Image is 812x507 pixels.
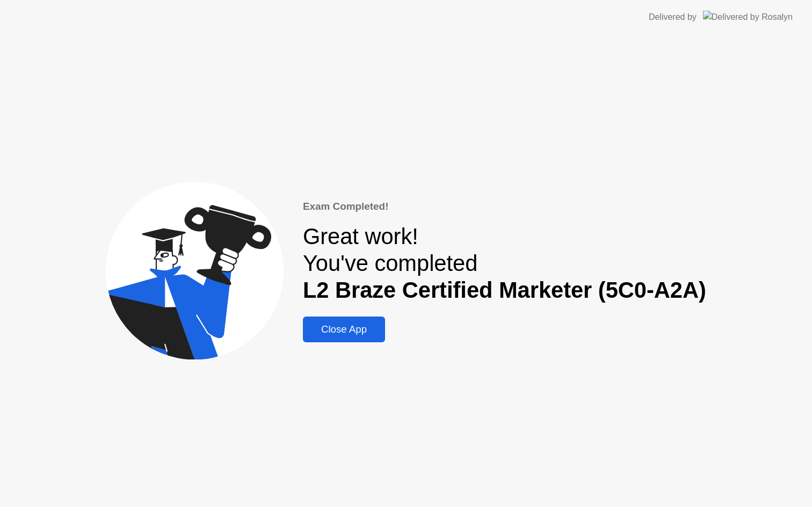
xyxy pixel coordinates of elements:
img: Delivered by Rosalyn [703,11,793,23]
div: Close App [306,324,382,335]
div: Great work! You've completed [303,223,706,304]
div: Delivered by [649,11,697,24]
button: Close App [303,317,385,342]
div: Exam Completed! [303,199,706,214]
b: L2 Braze Certified Marketer (5C0-A2A) [303,277,706,303]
